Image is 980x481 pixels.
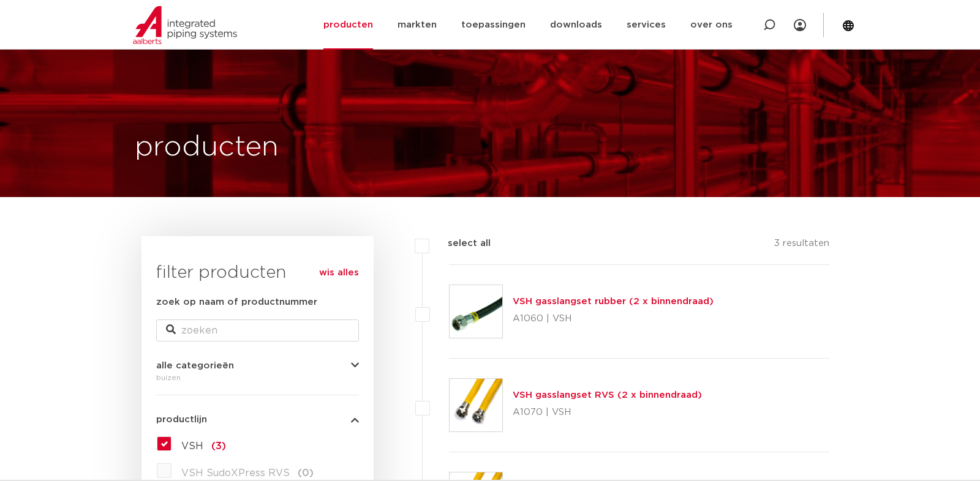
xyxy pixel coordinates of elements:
a: VSH gasslangset rubber (2 x binnendraad) [513,297,714,306]
div: buizen [156,370,359,385]
button: productlijn [156,415,359,424]
p: 3 resultaten [774,236,829,255]
a: wis alles [319,266,359,280]
label: select all [429,236,491,251]
h1: producten [135,128,279,167]
span: VSH [181,441,203,451]
span: productlijn [156,415,207,424]
button: alle categorieën [156,361,359,370]
p: A1070 | VSH [513,403,702,422]
span: alle categorieën [156,361,234,370]
img: Thumbnail for VSH gasslangset RVS (2 x binnendraad) [450,379,502,431]
img: Thumbnail for VSH gasslangset rubber (2 x binnendraad) [450,285,502,338]
span: (0) [298,468,314,478]
p: A1060 | VSH [513,309,714,329]
label: zoek op naam of productnummer [156,295,317,310]
span: (3) [211,441,226,451]
h3: filter producten [156,261,359,285]
a: VSH gasslangset RVS (2 x binnendraad) [513,390,702,400]
input: zoeken [156,319,359,341]
span: VSH SudoXPress RVS [181,468,290,478]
